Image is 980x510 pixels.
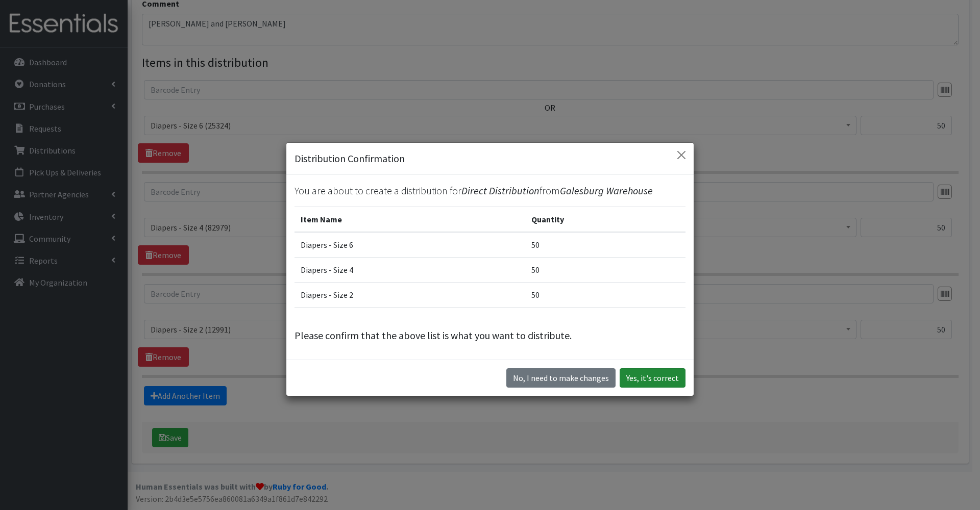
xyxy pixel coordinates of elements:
p: Please confirm that the above list is what you want to distribute. [295,328,685,343]
th: Item Name [295,207,525,233]
td: 50 [525,232,685,258]
td: Diapers - Size 4 [295,258,525,283]
th: Quantity [525,207,685,233]
td: 50 [525,283,685,308]
button: Close [673,147,690,163]
span: Galesburg Warehouse [560,184,653,197]
span: Direct Distribution [461,184,540,197]
td: 50 [525,258,685,283]
button: Yes, it's correct [620,368,685,388]
td: Diapers - Size 6 [295,232,525,258]
button: No I need to make changes [506,368,616,388]
p: You are about to create a distribution for from [295,183,685,198]
h5: Distribution Confirmation [295,151,405,166]
td: Diapers - Size 2 [295,283,525,308]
